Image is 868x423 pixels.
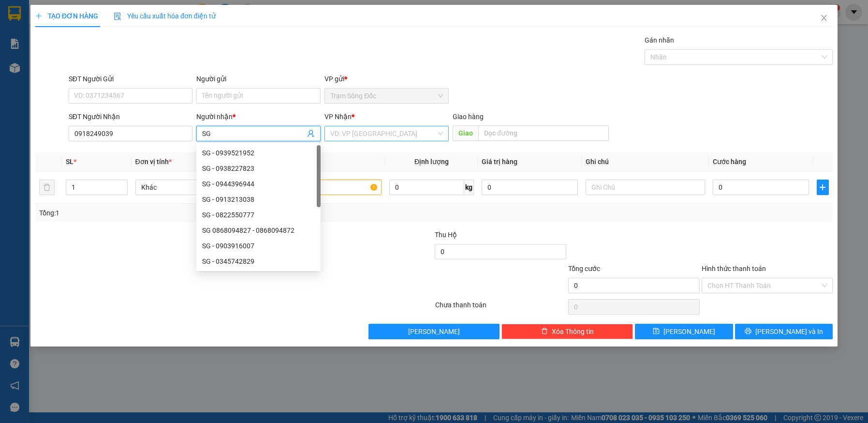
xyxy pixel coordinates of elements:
[35,13,42,19] span: plus
[35,12,98,20] span: TẠO ĐƠN HÀNG
[202,210,315,220] div: SG - 0822550777
[69,74,193,84] div: SĐT Người Gửi
[324,113,352,121] span: VP Nhận
[645,36,674,44] label: Gán nhãn
[586,180,705,195] input: Ghi Chú
[202,194,315,205] div: SG - 0913213038
[196,74,321,84] div: Người gửi
[330,89,443,103] span: Trạm Sông Đốc
[39,180,55,195] button: delete
[702,265,766,272] label: Hình thức thanh toán
[663,326,715,337] span: [PERSON_NAME]
[202,256,315,267] div: SG - 0345742829
[8,8,56,31] div: Trạm Sông Đốc
[196,111,321,122] div: Người nhận
[568,265,600,272] span: Tổng cước
[414,158,449,166] span: Định lượng
[202,163,315,174] div: SG - 0938227823
[810,5,838,32] button: Close
[202,225,315,236] div: SG 0868094827 - 0868094872
[635,324,733,339] button: save[PERSON_NAME]
[817,180,829,195] button: plus
[66,158,74,166] span: SL
[196,192,321,207] div: SG - 0913213038
[196,161,321,176] div: SG - 0938227823
[755,326,823,337] span: [PERSON_NAME] và In
[817,183,828,191] span: plus
[196,145,321,161] div: SG - 0939521952
[435,231,457,239] span: Thu Hộ
[262,180,382,195] input: VD: Bàn, Ghế
[368,324,500,339] button: [PERSON_NAME]
[141,180,249,195] span: Khác
[552,326,594,337] span: Xóa Thông tin
[196,223,321,238] div: SG 0868094827 - 0868094872
[745,328,751,335] span: printer
[478,125,609,141] input: Dọc đường
[202,148,315,158] div: SG - 0939521952
[482,158,517,166] span: Giá trị hàng
[501,324,633,339] button: deleteXóa Thông tin
[464,180,474,195] span: kg
[196,254,321,269] div: SG - 0345742829
[408,326,460,337] span: [PERSON_NAME]
[202,241,315,251] div: SG - 0903916007
[307,130,315,137] span: user-add
[63,31,161,43] div: NA DA
[324,74,449,84] div: VP gửi
[713,158,746,166] span: Cước hàng
[135,158,172,166] span: Đơn vị tính
[482,180,578,195] input: 0
[7,62,58,74] div: 30.000
[69,111,193,122] div: SĐT Người Nhận
[63,8,161,31] div: Trạm [GEOGRAPHIC_DATA]
[653,328,660,335] span: save
[114,13,121,20] img: icon
[39,208,336,218] div: Tổng: 1
[453,113,484,121] span: Giao hàng
[7,63,22,74] span: CR :
[63,9,86,19] span: Nhận:
[820,14,828,22] span: close
[735,324,833,339] button: printer[PERSON_NAME] và In
[114,12,216,20] span: Yêu cầu xuất hóa đơn điện tử
[196,238,321,254] div: SG - 0903916007
[196,207,321,223] div: SG - 0822550777
[196,176,321,192] div: SG - 0944396944
[8,9,23,19] span: Gửi:
[434,300,568,317] div: Chưa thanh toán
[202,179,315,189] div: SG - 0944396944
[541,328,548,335] span: delete
[582,152,709,171] th: Ghi chú
[63,43,161,57] div: 0908087654
[453,125,478,141] span: Giao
